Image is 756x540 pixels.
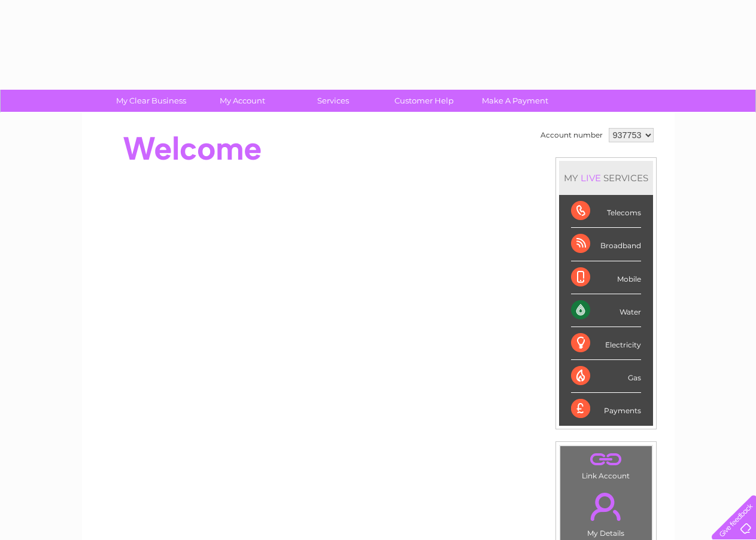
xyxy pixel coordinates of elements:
[571,393,641,425] div: Payments
[571,294,641,327] div: Water
[563,449,649,470] a: .
[466,90,564,112] a: Make A Payment
[193,90,292,112] a: My Account
[571,195,641,228] div: Telecoms
[563,486,649,527] a: .
[559,161,653,195] div: MY SERVICES
[284,90,382,112] a: Services
[538,125,606,145] td: Account number
[102,90,201,112] a: My Clear Business
[578,172,603,184] div: LIVE
[375,90,473,112] a: Customer Help
[571,327,641,360] div: Electricity
[571,228,641,261] div: Broadband
[571,360,641,393] div: Gas
[571,261,641,294] div: Mobile
[560,446,652,483] td: Link Account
